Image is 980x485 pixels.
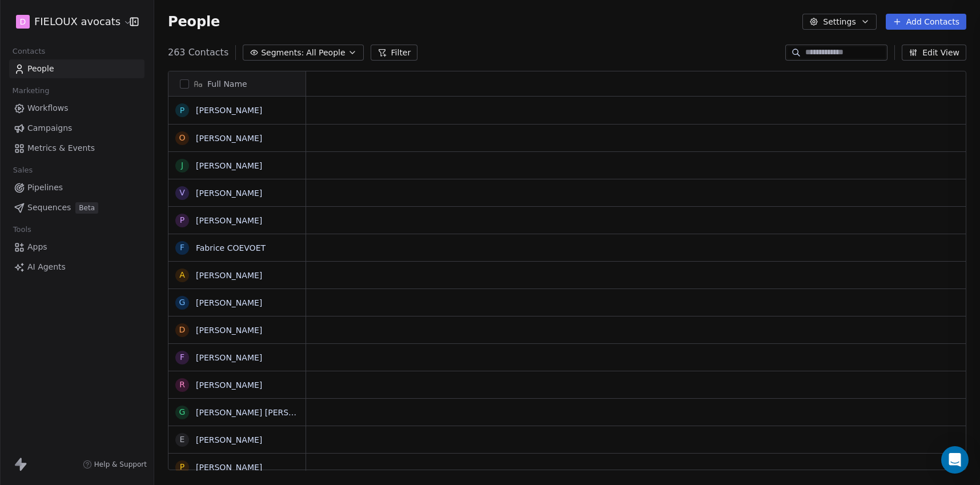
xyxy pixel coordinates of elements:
[9,139,144,158] a: Metrics & Events
[7,82,54,99] span: Marketing
[196,326,262,335] a: [PERSON_NAME]
[179,406,186,418] div: G
[180,242,184,254] div: F
[261,47,304,59] span: Segments:
[27,182,63,194] span: Pipelines
[9,198,144,217] a: SequencesBeta
[196,189,262,198] a: [PERSON_NAME]
[179,379,185,391] div: R
[179,187,185,199] div: V
[181,159,183,171] div: J
[180,434,185,446] div: E
[168,46,228,59] span: 263 Contacts
[196,380,262,390] a: [PERSON_NAME]
[179,324,186,336] div: D
[902,45,966,61] button: Edit View
[27,63,54,75] span: People
[179,296,186,308] div: G
[179,269,185,281] div: A
[886,14,966,30] button: Add Contacts
[27,102,69,114] span: Workflows
[94,460,147,469] span: Help & Support
[196,243,266,252] a: Fabrice COEVOET
[9,119,144,138] a: Campaigns
[27,202,71,214] span: Sequences
[196,134,262,143] a: [PERSON_NAME]
[168,13,220,30] span: People
[180,461,184,473] div: P
[179,132,185,144] div: O
[196,216,262,225] a: [PERSON_NAME]
[27,142,95,154] span: Metrics & Events
[306,47,345,59] span: All People
[9,99,144,118] a: Workflows
[802,14,876,30] button: Settings
[196,106,262,115] a: [PERSON_NAME]
[196,161,262,170] a: [PERSON_NAME]
[27,261,66,273] span: AI Agents
[196,353,262,362] a: [PERSON_NAME]
[14,12,122,31] button: DFIELOUX avocats
[168,97,306,471] div: grid
[196,271,262,280] a: [PERSON_NAME]
[20,16,26,27] span: D
[7,43,50,60] span: Contacts
[9,238,144,256] a: Apps
[196,408,331,417] a: [PERSON_NAME] [PERSON_NAME]
[83,460,147,469] a: Help & Support
[8,221,36,238] span: Tools
[9,258,144,276] a: AI Agents
[34,14,121,29] span: FIELOUX avocats
[196,463,262,472] a: [PERSON_NAME]
[9,178,144,197] a: Pipelines
[207,78,247,90] span: Full Name
[180,105,184,117] div: P
[371,45,418,61] button: Filter
[196,298,262,307] a: [PERSON_NAME]
[27,122,72,134] span: Campaigns
[9,59,144,78] a: People
[8,162,38,179] span: Sales
[196,435,262,444] a: [PERSON_NAME]
[180,214,184,226] div: P
[27,241,47,253] span: Apps
[168,71,306,96] div: Full Name
[941,446,969,474] div: Open Intercom Messenger
[180,351,184,363] div: F
[75,202,98,214] span: Beta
